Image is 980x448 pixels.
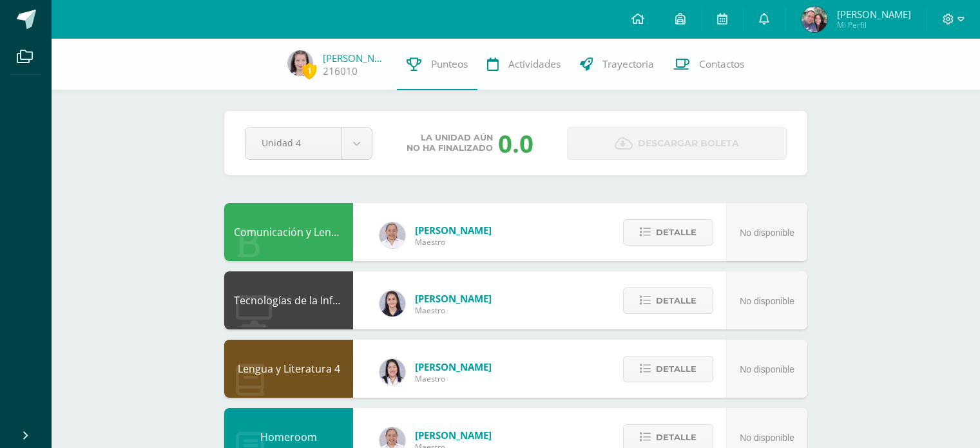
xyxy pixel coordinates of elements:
[508,57,561,71] span: Actividades
[740,364,794,375] span: No disponible
[740,296,794,306] span: No disponible
[656,220,697,244] span: Detalle
[415,292,492,305] span: [PERSON_NAME]
[664,39,754,90] a: Contactos
[380,291,405,317] img: dbcf09110664cdb6f63fe058abfafc14.png
[415,224,492,237] span: [PERSON_NAME]
[656,289,697,313] span: Detalle
[623,287,713,314] button: Detalle
[323,52,387,64] a: [PERSON_NAME]
[638,128,739,159] span: Descargar boleta
[415,360,492,373] span: [PERSON_NAME]
[477,39,570,90] a: Actividades
[699,57,744,71] span: Contactos
[415,237,492,248] span: Maestro
[623,356,713,382] button: Detalle
[415,305,492,316] span: Maestro
[802,6,827,32] img: b381bdac4676c95086dea37a46e4db4c.png
[656,357,697,381] span: Detalle
[224,340,353,398] div: Lengua y Literatura 4
[498,126,533,160] div: 0.0
[380,222,405,248] img: 04fbc0eeb5f5f8cf55eb7ff53337e28b.png
[224,271,353,329] div: Tecnologías de la Información y la Comunicación 4
[570,39,664,90] a: Trayectoria
[262,128,325,158] span: Unidad 4
[415,429,492,442] span: [PERSON_NAME]
[740,228,794,238] span: No disponible
[287,50,313,76] img: 38194a3b192c087b813af4a54915f260.png
[623,219,713,246] button: Detalle
[323,64,358,78] a: 216010
[740,433,794,443] span: No disponible
[837,19,911,30] span: Mi Perfil
[245,128,372,159] a: Unidad 4
[380,359,405,385] img: fd1196377973db38ffd7ffd912a4bf7e.png
[397,39,477,90] a: Punteos
[837,8,911,21] span: [PERSON_NAME]
[602,57,654,71] span: Trayectoria
[302,63,316,79] span: 1
[431,57,468,71] span: Punteos
[415,373,492,384] span: Maestro
[407,133,493,153] span: La unidad aún no ha finalizado
[224,203,353,261] div: Comunicación y Lenguaje L3 Inglés 4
